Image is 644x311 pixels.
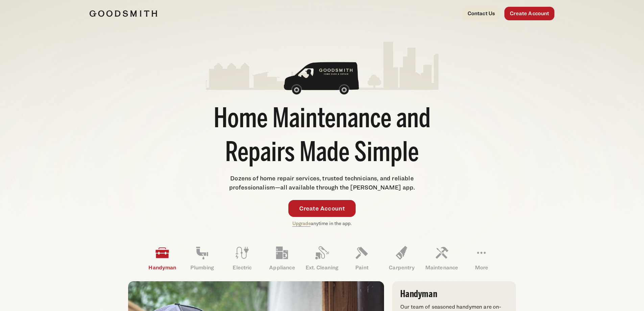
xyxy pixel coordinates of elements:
p: Electric [222,264,262,272]
a: Carpentry [382,241,422,276]
p: Carpentry [382,264,422,272]
p: Appliance [262,264,302,272]
a: Upgrade [292,220,311,226]
a: Plumbing [182,241,222,276]
p: Maintenance [422,264,461,272]
p: Paint [342,264,382,272]
a: Create Account [288,200,356,217]
p: More [461,264,501,272]
a: Create Account [504,7,554,20]
span: Dozens of home repair services, trusted technicians, and reliable professionalism—all available t... [229,175,415,191]
a: Paint [342,241,382,276]
a: Appliance [262,241,302,276]
p: Plumbing [182,264,222,272]
img: Goodsmith [90,10,157,17]
p: anytime in the app. [292,220,352,227]
a: Ext. Cleaning [302,241,342,276]
a: Electric [222,241,262,276]
a: More [461,241,501,276]
p: Handyman [142,264,182,272]
a: Maintenance [422,241,461,276]
h3: Handyman [400,289,508,299]
h1: Home Maintenance and Repairs Made Simple [206,103,438,171]
a: Contact Us [462,7,501,20]
a: Handyman [142,241,182,276]
p: Ext. Cleaning [302,264,342,272]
